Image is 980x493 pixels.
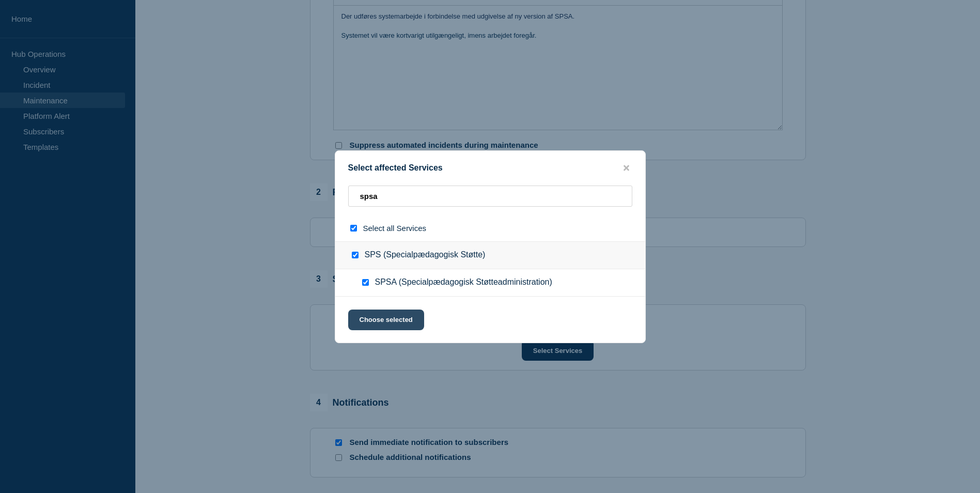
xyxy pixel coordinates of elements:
[620,163,632,173] button: close button
[362,279,369,286] input: SPSA (Specialpædagogisk Støtteadministration) checkbox
[352,252,359,258] input: SPS (Specialpædagogisk Støtte) checkbox
[375,278,552,288] span: SPSA (Specialpædagogisk Støtteadministration)
[363,224,427,233] span: Select all Services
[348,186,632,207] input: Search
[348,310,424,330] button: Choose selected
[335,241,645,269] div: SPS (Specialpædagogisk Støtte)
[350,225,357,232] input: select all checkbox
[335,163,645,173] div: Select affected Services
